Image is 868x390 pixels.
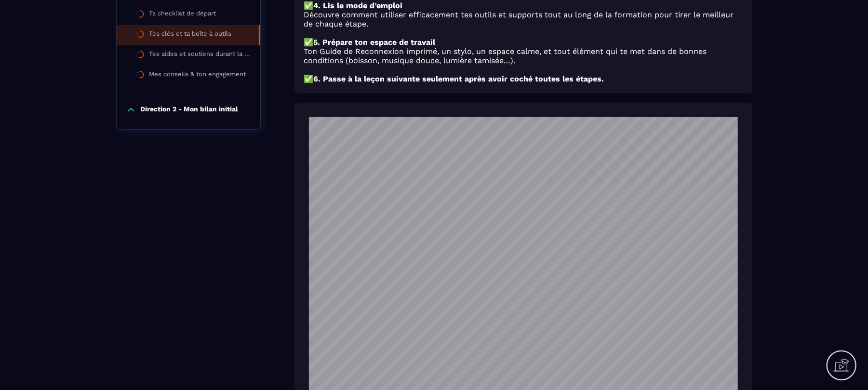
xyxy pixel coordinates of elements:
div: Mes conseils & ton engagement [149,70,246,81]
div: Tes clés et ta boîte à outils [149,30,232,40]
div: Ta checklist de départ [149,10,216,20]
p: ✅ [304,74,743,83]
p: Direction 2 - Mon bilan initial [141,105,239,115]
strong: 4. Lis le mode d’emploi [314,1,403,10]
strong: 6. Passe à la leçon suivante seulement après avoir coché toutes les étapes. [314,74,604,83]
p: Découvre comment utiliser efficacement tes outils et supports tout au long de la formation pour t... [304,10,743,28]
p: ✅ [304,1,743,10]
strong: 5. Prépare ton espace de travail [314,38,436,47]
div: Tes aides et soutiens durant la formation [149,50,251,61]
p: Ton Guide de Reconnexion imprimé, un stylo, un espace calme, et tout élément qui te met dans de b... [304,47,743,65]
p: ✅ [304,38,743,47]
